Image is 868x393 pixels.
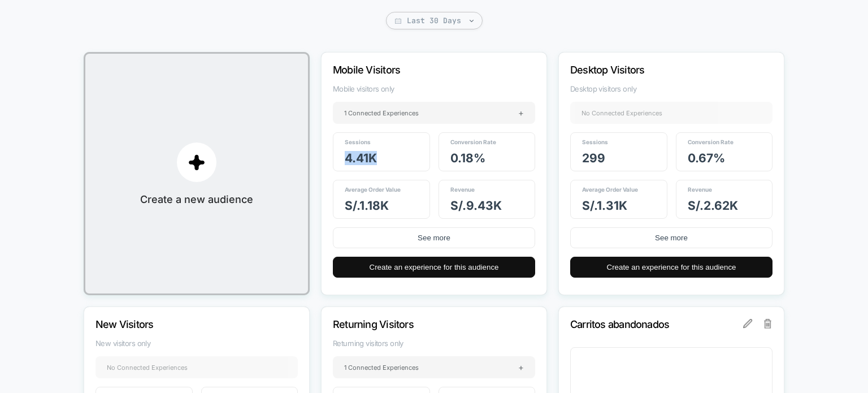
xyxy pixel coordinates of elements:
[333,227,535,248] button: See more
[582,151,605,165] span: 299
[570,257,772,278] button: Create an experience for this audience
[743,319,752,328] img: edit
[345,186,401,193] span: Average Order Value
[333,84,535,93] span: Mobile visitors only
[344,364,419,372] span: 1 Connected Experiences
[688,151,725,165] span: 0.67 %
[688,139,734,145] span: Conversion Rate
[333,257,535,278] button: Create an experience for this audience
[450,186,475,193] span: Revenue
[96,318,267,330] p: New Visitors
[688,186,712,193] span: Revenue
[582,198,627,213] span: S/. 1.31k
[333,339,535,348] span: Returning visitors only
[582,139,608,145] span: Sessions
[386,12,483,29] span: Last 30 Days
[450,151,485,165] span: 0.18 %
[450,198,502,213] span: S/. 9.43k
[518,107,524,118] span: +
[570,227,772,248] button: See more
[470,20,474,22] img: end
[345,198,389,213] span: S/. 1.18k
[570,84,772,93] span: Desktop visitors only
[688,198,738,213] span: S/. 2.62k
[344,109,419,117] span: 1 Connected Experiences
[345,151,377,165] span: 4.41k
[570,64,742,76] p: Desktop Visitors
[333,318,505,330] p: Returning Visitors
[582,186,638,193] span: Average Order Value
[395,18,401,24] img: calendar
[188,154,205,171] img: plus
[333,64,505,76] p: Mobile Visitors
[570,318,742,330] p: Carritos abandonados
[345,139,371,145] span: Sessions
[518,362,524,373] span: +
[84,52,310,295] button: plusCreate a new audience
[96,339,298,348] span: New visitors only
[140,193,253,205] span: Create a new audience
[450,139,496,145] span: Conversion Rate
[764,319,772,328] img: delete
